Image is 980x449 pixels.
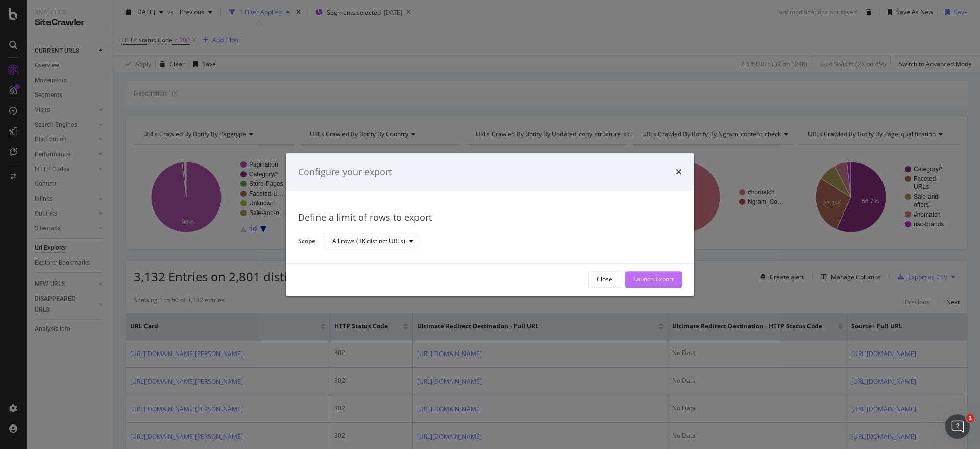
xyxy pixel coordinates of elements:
button: All rows (3K distinct URLs) [324,233,418,250]
div: Launch Export [633,275,674,284]
button: Close [588,271,621,288]
div: modal [286,153,694,296]
div: All rows (3K distinct URLs) [332,239,405,245]
div: Define a limit of rows to export [298,211,682,225]
div: Close [597,275,612,284]
div: times [676,166,682,179]
button: Launch Export [625,271,682,288]
iframe: Intercom live chat [945,414,970,439]
label: Scope [298,237,315,248]
div: Configure your export [298,166,392,179]
span: 1 [966,414,974,422]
